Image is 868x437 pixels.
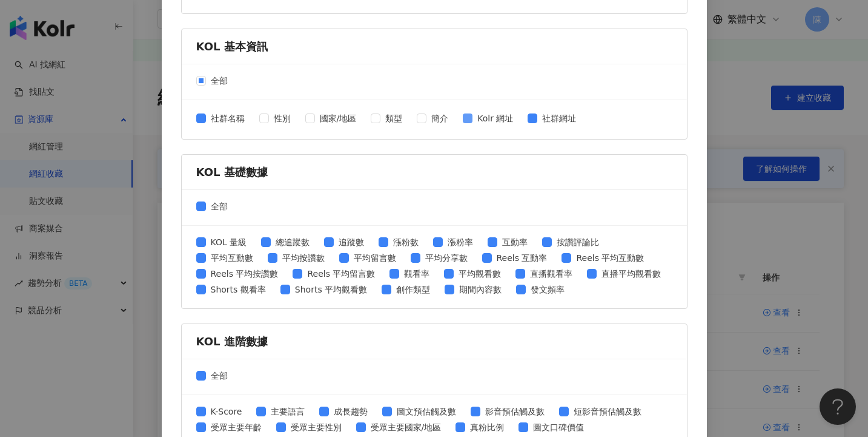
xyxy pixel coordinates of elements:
span: Shorts 平均觀看數 [290,283,372,296]
span: 真粉比例 [465,421,509,434]
span: 觀看率 [399,267,434,280]
div: KOL 基本資訊 [196,39,672,54]
div: KOL 基礎數據 [196,164,672,180]
span: 圖文口碑價值 [528,421,589,434]
span: 平均留言數 [349,251,401,265]
span: 按讚評論比 [552,235,604,249]
span: 發文頻率 [526,283,569,296]
span: Reels 平均按讚數 [206,267,283,280]
span: KOL 量級 [206,235,252,249]
span: 受眾主要國家/地區 [366,421,446,434]
span: 追蹤數 [334,235,369,249]
span: 類型 [380,112,407,125]
span: 國家/地區 [315,112,362,125]
span: Shorts 觀看率 [206,283,271,296]
span: 平均分享數 [420,251,472,265]
span: 全部 [206,74,233,87]
span: Kolr 網址 [472,112,518,125]
span: 平均觀看數 [454,267,506,280]
span: 漲粉數 [388,235,423,249]
span: 性別 [269,112,296,125]
span: 圖文預估觸及數 [392,405,461,418]
span: 受眾主要性別 [286,421,346,434]
span: 平均按讚數 [277,251,330,265]
span: 直播平均觀看數 [597,267,666,280]
span: Reels 平均互動數 [571,251,649,265]
span: 主要語言 [266,405,310,418]
span: 社群網址 [537,112,581,125]
span: 期間內容數 [454,283,506,296]
span: 全部 [206,369,233,382]
span: 成長趨勢 [329,405,373,418]
span: 漲粉率 [443,235,478,249]
span: 創作類型 [391,283,435,296]
span: 平均互動數 [206,251,258,265]
span: 影音預估觸及數 [480,405,549,418]
span: 總追蹤數 [271,235,314,249]
span: 全部 [206,200,233,213]
span: 互動率 [497,235,532,249]
span: Reels 平均留言數 [302,267,380,280]
span: 受眾主要年齡 [206,421,267,434]
span: 社群名稱 [206,112,250,125]
span: K-Score [206,405,247,418]
span: 直播觀看率 [525,267,577,280]
span: 簡介 [426,112,453,125]
span: Reels 互動率 [492,251,552,265]
div: KOL 進階數據 [196,334,672,349]
span: 短影音預估觸及數 [569,405,646,418]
